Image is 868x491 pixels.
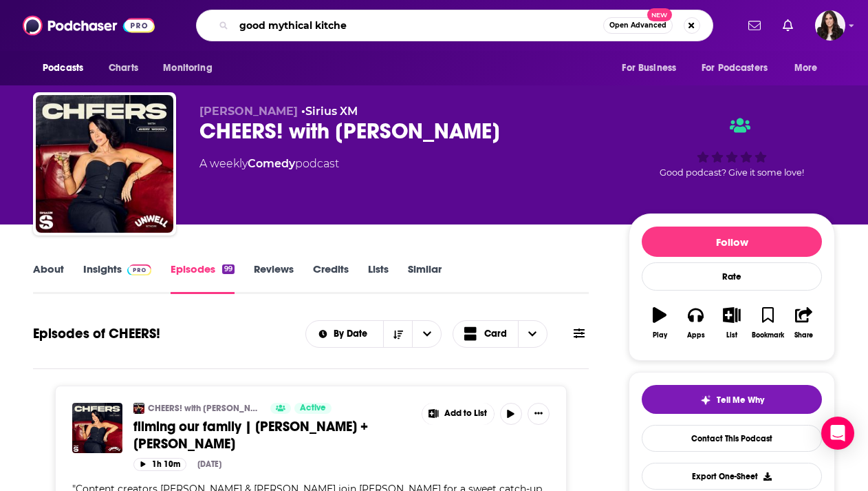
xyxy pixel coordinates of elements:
[693,55,788,81] button: open menu
[199,105,298,118] span: [PERSON_NAME]
[305,105,358,118] a: Sirius XM
[642,463,822,490] button: Export One-Sheet
[222,264,235,274] div: 99
[197,459,221,469] div: [DATE]
[714,298,750,348] button: List
[412,321,441,347] button: open menu
[301,105,358,118] span: •
[647,8,672,21] span: New
[794,331,813,339] div: Share
[196,10,713,41] div: Search podcasts, credits, & more...
[234,14,603,36] input: Search podcasts, credits, & more...
[815,10,845,41] img: User Profile
[43,59,83,78] span: Podcasts
[743,14,766,37] a: Show notifications dropdown
[23,12,155,39] img: Podchaser - Follow, Share and Rate Podcasts
[83,262,151,294] a: InsightsPodchaser Pro
[254,262,294,294] a: Reviews
[612,55,693,81] button: open menu
[148,403,261,414] a: CHEERS! with [PERSON_NAME]
[72,403,122,453] img: filming our family | kay + tay dudley
[444,408,487,419] span: Add to List
[642,227,822,257] button: Follow
[163,59,212,78] span: Monitoring
[603,17,673,34] button: Open AdvancedNew
[306,329,384,339] button: open menu
[422,403,494,425] button: Show More Button
[133,403,144,414] img: CHEERS! with Avery Woods
[622,59,676,78] span: For Business
[700,395,711,406] img: tell me why sparkle
[408,262,442,294] a: Similar
[300,401,326,415] span: Active
[609,22,666,29] span: Open Advanced
[815,10,845,41] button: Show profile menu
[821,417,854,450] div: Open Intercom Messenger
[653,331,667,339] div: Play
[726,331,737,339] div: List
[750,298,785,348] button: Bookmark
[171,262,235,294] a: Episodes99
[294,403,332,414] a: Active
[642,298,677,348] button: Play
[815,10,845,41] span: Logged in as RebeccaShapiro
[36,95,173,233] img: CHEERS! with Avery Woods
[153,55,230,81] button: open menu
[313,262,349,294] a: Credits
[305,320,442,348] h2: Choose List sort
[687,331,705,339] div: Apps
[677,298,713,348] button: Apps
[528,403,550,425] button: Show More Button
[660,167,804,178] span: Good podcast? Give it some love!
[453,320,547,348] button: Choose View
[702,59,768,78] span: For Podcasters
[717,395,764,406] span: Tell Me Why
[33,55,101,81] button: open menu
[794,59,818,78] span: More
[100,55,147,81] a: Charts
[752,331,784,339] div: Bookmark
[133,418,412,452] a: filming our family | [PERSON_NAME] + [PERSON_NAME]
[33,325,160,342] h1: Episodes of CHEERS!
[629,105,835,190] div: Good podcast? Give it some love!
[642,385,822,414] button: tell me why sparkleTell Me Why
[109,59,138,78] span: Charts
[368,262,389,294] a: Lists
[642,425,822,452] a: Contact This Podcast
[484,329,507,339] span: Card
[786,298,822,348] button: Share
[133,458,186,471] button: 1h 10m
[33,262,64,294] a: About
[248,157,295,170] a: Comedy
[127,264,151,275] img: Podchaser Pro
[133,418,368,452] span: filming our family | [PERSON_NAME] + [PERSON_NAME]
[383,321,412,347] button: Sort Direction
[642,262,822,291] div: Rate
[777,14,799,37] a: Show notifications dropdown
[199,156,339,172] div: A weekly podcast
[334,329,372,339] span: By Date
[785,55,835,81] button: open menu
